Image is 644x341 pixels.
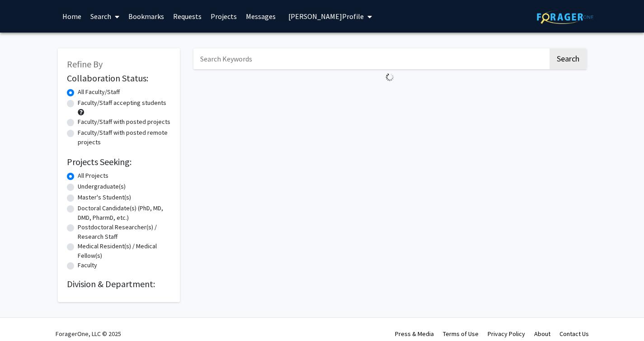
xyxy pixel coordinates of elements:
a: Home [58,0,86,32]
label: All Projects [78,171,108,180]
button: Search [550,48,587,69]
h2: Projects Seeking: [67,156,171,167]
label: Faculty/Staff with posted remote projects [78,128,171,147]
label: All Faculty/Staff [78,87,120,97]
a: Contact Us [559,330,589,338]
label: Faculty [78,260,97,270]
a: Privacy Policy [488,330,525,338]
h2: Division & Department: [67,279,171,289]
img: Loading [382,69,398,85]
label: Faculty/Staff accepting students [78,98,166,108]
a: About [534,330,550,338]
nav: Page navigation [193,85,587,106]
a: Terms of Use [443,330,479,338]
a: Requests [169,0,206,32]
span: [PERSON_NAME] Profile [288,12,364,21]
a: Press & Media [395,330,434,338]
h2: Collaboration Status: [67,73,171,84]
a: Projects [206,0,241,32]
label: Faculty/Staff with posted projects [78,117,170,127]
label: Medical Resident(s) / Medical Fellow(s) [78,242,171,260]
a: Bookmarks [124,0,169,32]
a: Messages [241,0,280,32]
img: ForagerOne Logo [537,10,593,24]
label: Doctoral Candidate(s) (PhD, MD, DMD, PharmD, etc.) [78,204,171,223]
a: Search [86,0,124,32]
label: Postdoctoral Researcher(s) / Research Staff [78,223,171,242]
label: Master's Student(s) [78,193,131,202]
label: Undergraduate(s) [78,182,126,191]
span: Refine By [67,58,103,70]
input: Search Keywords [193,48,548,69]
